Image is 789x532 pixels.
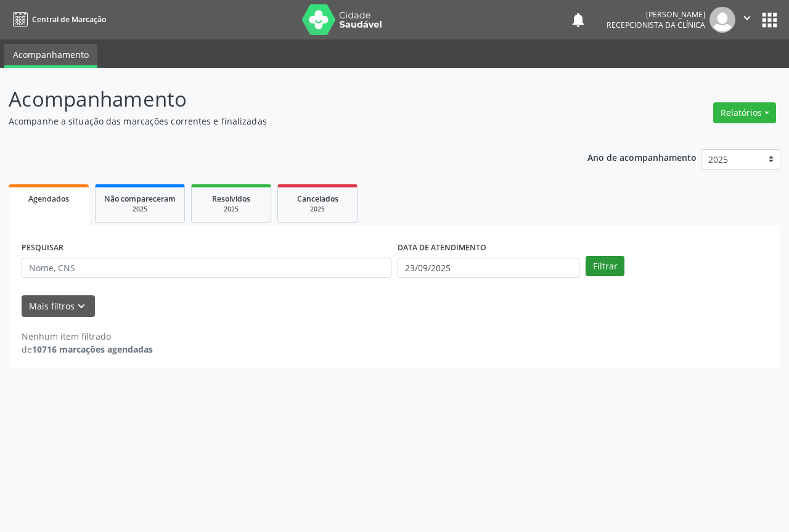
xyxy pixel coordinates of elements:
[287,205,348,214] div: 2025
[740,11,754,25] i: 
[607,9,705,20] div: [PERSON_NAME]
[22,330,153,343] div: Nenhum item filtrado
[212,194,250,204] span: Resolvidos
[32,343,153,355] strong: 10716 marcações agendadas
[32,14,106,25] span: Central de Marcação
[398,258,579,279] input: Selecione um intervalo
[28,194,69,204] span: Agendados
[104,194,176,204] span: Não compareceram
[4,44,97,68] a: Acompanhamento
[713,102,776,123] button: Relatórios
[9,9,106,30] a: Central de Marcação
[398,239,486,258] label: DATA DE ATENDIMENTO
[735,7,759,33] button: 
[22,343,153,356] div: de
[607,20,705,30] span: Recepcionista da clínica
[759,9,780,31] button: apps
[587,149,697,165] p: Ano de acompanhamento
[104,205,176,214] div: 2025
[570,11,587,28] button: notifications
[22,239,63,258] label: PESQUISAR
[709,7,735,33] img: img
[22,258,391,279] input: Nome, CNS
[9,115,549,128] p: Acompanhe a situação das marcações correntes e finalizadas
[586,256,624,277] button: Filtrar
[22,295,95,317] button: Mais filtroskeyboard_arrow_down
[75,300,88,313] i: keyboard_arrow_down
[9,84,549,115] p: Acompanhamento
[200,205,262,214] div: 2025
[297,194,338,204] span: Cancelados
